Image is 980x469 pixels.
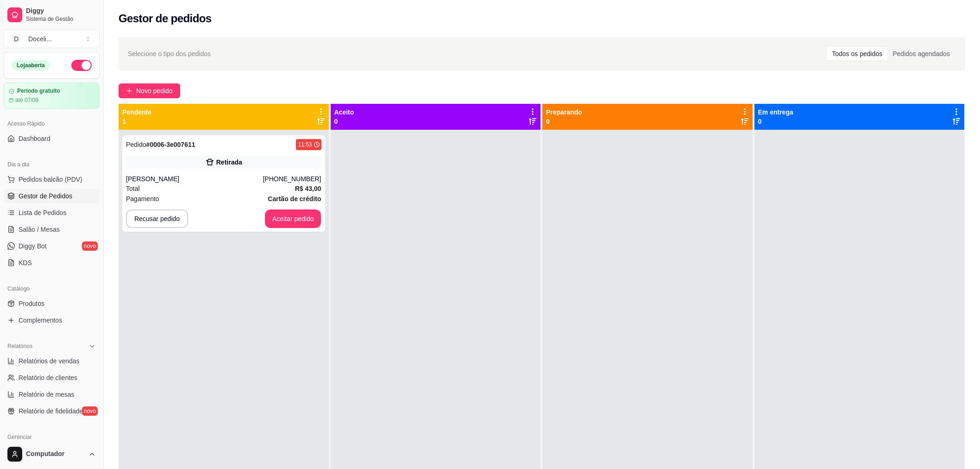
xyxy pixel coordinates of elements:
[4,205,100,220] a: Lista de Pedidos
[887,47,955,60] div: Pedidos agendados
[19,299,44,308] span: Produtos
[4,370,100,385] a: Relatório de clientes
[4,157,100,172] div: Dia a dia
[122,117,151,126] p: 1
[26,7,96,15] span: Diggy
[546,117,582,126] p: 0
[4,116,100,131] div: Acesso Rápido
[4,387,100,402] a: Relatório de mesas
[126,174,263,184] div: [PERSON_NAME]
[298,141,312,148] div: 11:53
[546,108,582,117] p: Preparando
[19,258,32,267] span: KDS
[119,11,212,26] h2: Gestor de pedidos
[128,49,211,59] span: Selecione o tipo dos pedidos
[4,131,100,146] a: Dashboard
[126,184,140,194] span: Total
[4,313,100,328] a: Complementos
[12,60,50,70] div: Loja aberta
[19,356,80,366] span: Relatórios de vendas
[26,15,96,23] span: Sistema de Gestão
[146,141,195,148] strong: # 0006-3e007611
[265,209,321,228] button: Aceitar pedido
[12,34,21,44] span: D
[4,222,100,237] a: Salão / Mesas
[4,82,100,109] a: Período gratuitoaté 07/09
[827,47,887,60] div: Todos os pedidos
[4,443,100,465] button: Computador
[4,354,100,368] a: Relatórios de vendas
[4,4,100,26] a: DiggySistema de Gestão
[263,174,321,184] div: [PHONE_NUMBER]
[334,117,354,126] p: 0
[126,88,132,94] span: plus
[19,316,62,325] span: Complementos
[216,158,242,167] div: Retirada
[4,296,100,311] a: Produtos
[28,34,52,44] div: Doceli ...
[126,209,188,228] button: Recusar pedido
[19,241,47,251] span: Diggy Bot
[758,117,793,126] p: 0
[4,30,100,48] button: Select a team
[19,390,75,399] span: Relatório de mesas
[19,225,60,234] span: Salão / Mesas
[268,195,321,203] strong: Cartão de crédito
[4,430,100,444] div: Gerenciar
[126,194,159,204] span: Pagamento
[4,239,100,254] a: Diggy Botnovo
[4,255,100,270] a: KDS
[19,175,82,184] span: Pedidos balcão (PDV)
[126,141,146,148] span: Pedido
[17,88,60,95] article: Período gratuito
[295,185,321,192] strong: R$ 43,00
[19,134,50,143] span: Dashboard
[15,96,38,104] article: até 07/09
[119,83,180,98] button: Novo pedido
[19,208,67,217] span: Lista de Pedidos
[26,450,85,458] span: Computador
[19,373,77,382] span: Relatório de clientes
[136,86,173,96] span: Novo pedido
[71,60,92,71] button: Alterar Status
[334,108,354,117] p: Aceito
[4,172,100,187] button: Pedidos balcão (PDV)
[4,189,100,203] a: Gestor de Pedidos
[19,406,83,416] span: Relatório de fidelidade
[758,108,793,117] p: Em entrega
[122,108,151,117] p: Pendente
[4,404,100,418] a: Relatório de fidelidadenovo
[7,342,32,350] span: Relatórios
[4,281,100,296] div: Catálogo
[19,191,72,201] span: Gestor de Pedidos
